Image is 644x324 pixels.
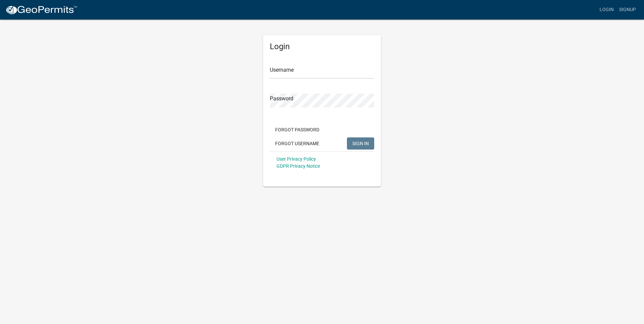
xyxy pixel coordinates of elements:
a: GDPR Privacy Notice [277,163,320,169]
a: User Privacy Policy [277,156,316,162]
button: Forgot Username [270,137,325,150]
h5: Login [270,42,374,52]
button: SIGN IN [347,137,374,150]
a: Login [597,3,616,16]
button: Forgot Password [270,124,325,136]
a: Signup [616,3,639,16]
span: SIGN IN [352,140,369,146]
